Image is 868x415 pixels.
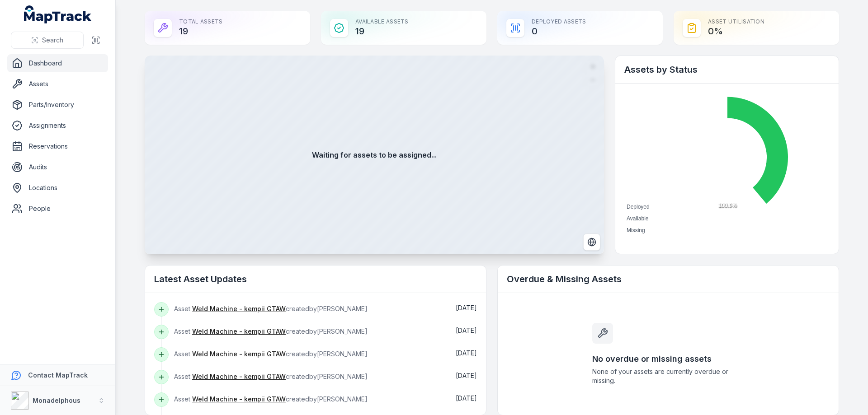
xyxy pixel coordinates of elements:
span: Available [627,215,648,222]
time: 9/19/2025, 11:49:49 AM [456,349,477,357]
a: Weld Machine - kempii GTAW [192,350,286,359]
span: [DATE] [456,326,477,334]
span: Search [42,36,63,45]
strong: Monadelphous [33,396,80,404]
span: [DATE] [456,349,477,357]
a: Parts/Inventory [7,96,108,114]
a: Weld Machine - kempii GTAW [192,372,286,381]
a: Weld Machine - kempii GTAW [192,395,286,404]
span: Missing [627,227,645,233]
a: MapTrack [24,5,92,23]
h3: No overdue or missing assets [592,353,744,365]
a: People [7,200,108,218]
span: Asset created by [PERSON_NAME] [174,305,368,312]
span: Asset created by [PERSON_NAME] [174,327,368,335]
time: 9/19/2025, 11:49:49 AM [456,304,477,312]
time: 9/19/2025, 11:49:49 AM [456,326,477,334]
strong: Waiting for assets to be assigned... [312,149,437,160]
span: Asset created by [PERSON_NAME] [174,350,368,358]
a: Weld Machine - kempii GTAW [192,304,286,313]
a: Weld Machine - kempii GTAW [192,327,286,336]
button: Search [11,32,84,49]
h2: Overdue & Missing Assets [507,273,830,285]
time: 9/19/2025, 11:49:49 AM [456,372,477,379]
time: 9/19/2025, 11:49:49 AM [456,394,477,402]
a: Reservations [7,137,108,155]
a: Locations [7,179,108,197]
span: Deployed [627,204,650,210]
a: Dashboard [7,54,108,72]
span: Asset created by [PERSON_NAME] [174,395,368,403]
h2: Latest Asset Updates [154,273,477,285]
a: Assets [7,75,108,93]
button: Switch to Satellite View [583,233,600,251]
a: Assignments [7,117,108,135]
span: [DATE] [456,394,477,402]
strong: Contact MapTrack [28,371,88,379]
span: [DATE] [456,304,477,312]
span: None of your assets are currently overdue or missing. [592,367,744,385]
span: [DATE] [456,372,477,379]
a: Audits [7,158,108,176]
h2: Assets by Status [624,63,830,76]
span: Asset created by [PERSON_NAME] [174,373,368,380]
